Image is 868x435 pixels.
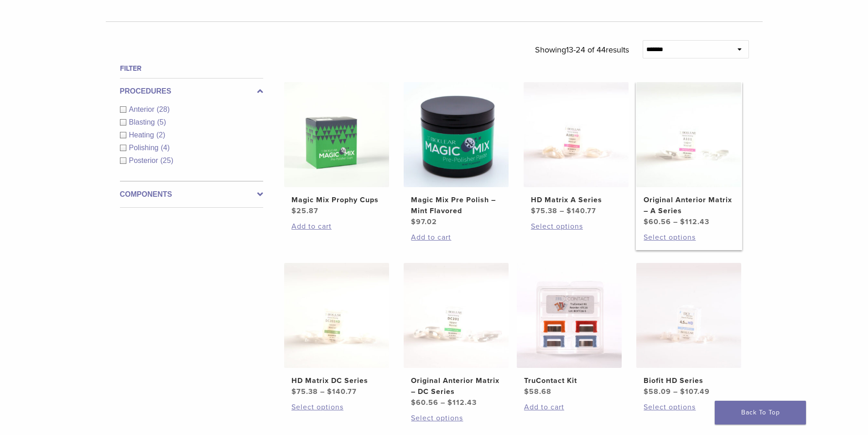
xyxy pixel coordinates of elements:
[567,206,572,215] span: $
[566,45,606,55] span: 13-24 of 44
[517,263,622,368] img: TruContact Kit
[636,263,742,397] a: Biofit HD SeriesBiofit HD Series
[523,82,629,216] a: HD Matrix A SeriesHD Matrix A Series
[636,263,741,368] img: Biofit HD Series
[560,206,564,215] span: –
[524,387,551,396] bdi: 58.68
[129,144,161,152] span: Polishing
[531,194,621,205] h2: HD Matrix A Series
[284,263,390,397] a: HD Matrix DC SeriesHD Matrix DC Series
[531,206,557,215] bdi: 75.38
[680,217,709,226] bdi: 112.43
[284,263,389,368] img: HD Matrix DC Series
[644,387,671,396] bdi: 58.09
[120,63,263,74] h4: Filter
[327,387,332,396] span: $
[129,105,157,113] span: Anterior
[157,118,166,126] span: (5)
[120,86,263,97] label: Procedures
[161,144,170,152] span: (4)
[524,402,614,413] a: Add to cart: “TruContact Kit”
[129,157,161,164] span: Posterior
[644,232,734,243] a: Select options for “Original Anterior Matrix - A Series”
[644,217,671,226] bdi: 60.56
[535,40,629,59] p: Showing results
[636,82,741,187] img: Original Anterior Matrix - A Series
[284,82,390,216] a: Magic Mix Prophy CupsMagic Mix Prophy Cups $25.87
[411,217,437,226] bdi: 97.02
[291,375,382,386] h2: HD Matrix DC Series
[291,206,318,215] bdi: 25.87
[644,387,649,396] span: $
[120,189,263,200] label: Components
[129,118,157,126] span: Blasting
[644,375,734,386] h2: Biofit HD Series
[291,194,382,205] h2: Magic Mix Prophy Cups
[156,131,166,139] span: (2)
[291,387,318,396] bdi: 75.38
[531,206,536,215] span: $
[411,398,416,407] span: $
[411,398,438,407] bdi: 60.56
[291,402,382,413] a: Select options for “HD Matrix DC Series”
[327,387,357,396] bdi: 140.77
[524,82,629,187] img: HD Matrix A Series
[157,105,170,113] span: (28)
[441,398,445,407] span: –
[411,413,501,424] a: Select options for “Original Anterior Matrix - DC Series”
[291,206,296,215] span: $
[447,398,477,407] bdi: 112.43
[291,221,382,232] a: Add to cart: “Magic Mix Prophy Cups”
[447,398,452,407] span: $
[680,387,710,396] bdi: 107.49
[644,194,734,216] h2: Original Anterior Matrix – A Series
[516,263,623,397] a: TruContact KitTruContact Kit $58.68
[680,387,685,396] span: $
[524,387,529,396] span: $
[291,387,296,396] span: $
[403,82,509,227] a: Magic Mix Pre Polish - Mint FlavoredMagic Mix Pre Polish – Mint Flavored $97.02
[644,217,649,226] span: $
[567,206,596,215] bdi: 140.77
[531,221,621,232] a: Select options for “HD Matrix A Series”
[644,402,734,413] a: Select options for “Biofit HD Series”
[320,387,325,396] span: –
[636,82,742,227] a: Original Anterior Matrix - A SeriesOriginal Anterior Matrix – A Series
[404,82,509,187] img: Magic Mix Pre Polish - Mint Flavored
[129,131,156,139] span: Heating
[673,387,678,396] span: –
[411,194,501,216] h2: Magic Mix Pre Polish – Mint Flavored
[524,375,614,386] h2: TruContact Kit
[411,375,501,397] h2: Original Anterior Matrix – DC Series
[404,263,509,368] img: Original Anterior Matrix - DC Series
[411,217,416,226] span: $
[673,217,678,226] span: –
[161,157,173,164] span: (25)
[284,82,389,187] img: Magic Mix Prophy Cups
[715,401,806,425] a: Back To Top
[411,232,501,243] a: Add to cart: “Magic Mix Pre Polish - Mint Flavored”
[403,263,509,408] a: Original Anterior Matrix - DC SeriesOriginal Anterior Matrix – DC Series
[680,217,685,226] span: $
